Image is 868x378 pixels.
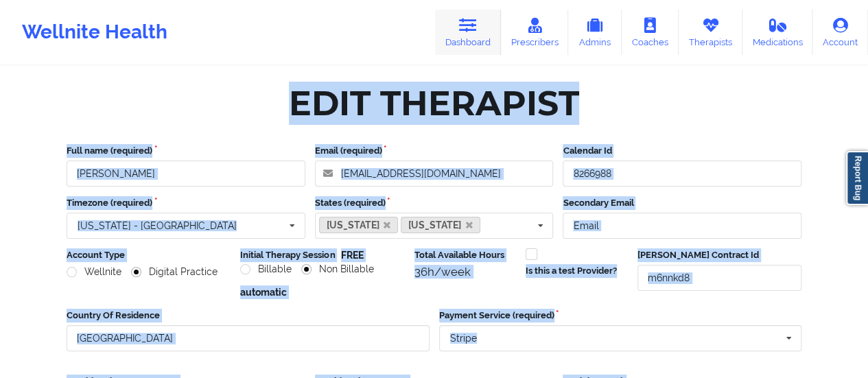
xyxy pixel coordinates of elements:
[439,309,802,322] label: Payment Service (required)
[315,196,554,210] label: States (required)
[131,266,218,278] label: Digital Practice
[846,151,868,205] a: Report Bug
[742,10,813,55] a: Medications
[622,10,679,55] a: Coaches
[637,248,801,262] label: [PERSON_NAME] Contract Id
[319,217,399,233] a: [US_STATE]
[67,309,430,322] label: Country Of Residence
[315,144,554,158] label: Email (required)
[563,196,801,210] label: Secondary Email
[240,248,335,262] label: Initial Therapy Session
[240,263,292,275] label: Billable
[67,248,231,262] label: Account Type
[67,144,305,158] label: Full name (required)
[414,265,516,279] div: 36h/week
[526,264,617,278] label: Is this a test Provider?
[78,221,237,231] div: [US_STATE] - [GEOGRAPHIC_DATA]
[67,161,305,187] input: Full name
[67,196,305,210] label: Timezone (required)
[289,82,579,125] div: Edit Therapist
[240,285,404,299] p: automatic
[435,10,501,55] a: Dashboard
[679,10,742,55] a: Therapists
[501,10,569,55] a: Prescribers
[563,161,801,187] input: Calendar Id
[401,217,480,233] a: [US_STATE]
[315,161,554,187] input: Email address
[414,248,516,262] label: Total Available Hours
[67,266,121,278] label: Wellnite
[637,265,801,291] input: Deel Contract Id
[301,263,374,275] label: Non Billable
[341,248,364,262] p: FREE
[450,333,477,343] div: Stripe
[563,213,801,239] input: Email
[568,10,622,55] a: Admins
[563,144,801,158] label: Calendar Id
[812,10,868,55] a: Account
